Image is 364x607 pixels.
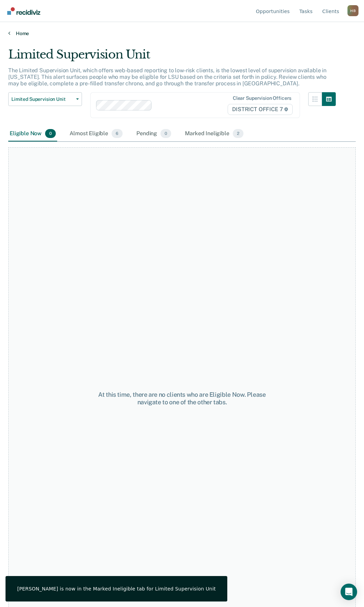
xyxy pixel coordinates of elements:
div: [PERSON_NAME] is now in the Marked Ineligible tab for Limited Supervision Unit [17,586,216,592]
div: Pending0 [135,126,173,141]
a: Home [8,30,356,36]
div: Eligible Now0 [8,126,57,141]
span: Limited Supervision Unit [11,96,73,102]
span: 2 [233,129,243,138]
div: H B [347,5,358,16]
img: Recidiviz [7,7,40,15]
div: At this time, there are no clients who are Eligible Now. Please navigate to one of the other tabs. [95,391,269,406]
span: 0 [45,129,56,138]
span: 0 [160,129,171,138]
span: DISTRICT OFFICE 7 [228,104,293,115]
p: The Limited Supervision Unit, which offers web-based reporting to low-risk clients, is the lowest... [8,67,326,87]
div: Limited Supervision Unit [8,47,336,67]
div: Clear supervision officers [233,95,291,101]
div: Open Intercom Messenger [341,584,357,600]
button: Limited Supervision Unit [8,92,82,106]
span: 6 [112,129,123,138]
div: Marked Ineligible2 [184,126,245,141]
div: Almost Eligible6 [68,126,124,141]
button: Profile dropdown button [347,5,358,16]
